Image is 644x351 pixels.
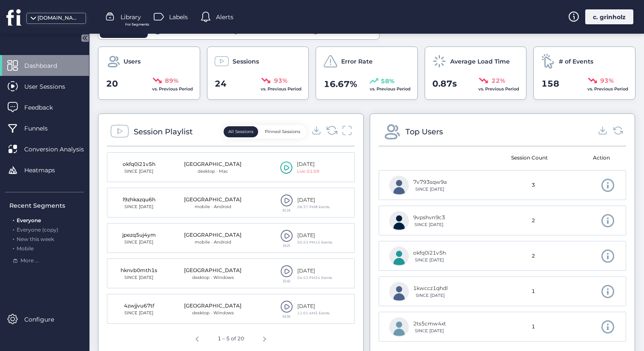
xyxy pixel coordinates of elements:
[121,12,141,22] span: Library
[341,57,373,66] span: Error Rate
[216,12,233,22] span: Alerts
[280,315,293,318] div: 03:56
[261,86,302,92] span: vs. Previous Period
[280,244,293,247] div: 10:25
[189,329,206,346] button: Previous page
[297,232,332,240] div: [DATE]
[297,160,319,168] div: [DATE]
[274,76,287,85] span: 93%
[118,231,160,239] div: jpezq5uj4ym
[20,257,39,265] span: More ...
[184,302,241,310] div: [GEOGRAPHIC_DATA]
[297,240,332,245] div: 05:53 PMㅤ15 Events
[413,221,445,228] div: SINCE [DATE]
[37,14,80,22] div: [DOMAIN_NAME]
[492,76,505,85] span: 22%
[184,239,241,246] div: mobile · Android
[118,310,160,316] div: SINCE [DATE]
[152,86,193,92] span: vs. Previous Period
[413,178,447,186] div: 7v793sqw9a
[184,267,241,275] div: [GEOGRAPHIC_DATA]
[184,168,241,175] div: desktop · Mac
[13,215,14,223] span: .
[297,267,332,275] div: [DATE]
[413,328,446,334] div: SINCE [DATE]
[600,76,614,85] span: 93%
[13,225,14,233] span: .
[118,267,160,275] div: hknvb0mth1s
[134,126,193,138] div: Session Playlist
[532,287,535,296] span: 1
[165,76,178,85] span: 89%
[413,257,446,264] div: SINCE [DATE]
[184,231,241,239] div: [GEOGRAPHIC_DATA]
[280,209,293,212] div: 01:24
[370,86,411,92] span: vs. Previous Period
[118,203,160,210] div: SINCE [DATE]
[214,331,247,346] div: 1 – 5 of 20
[169,12,188,22] span: Labels
[297,310,330,316] div: 11:01 AMㅤ2 Events
[478,86,519,92] span: vs. Previous Period
[413,214,445,222] div: 9vpshvn9c3
[559,57,593,66] span: # of Events
[118,168,160,175] div: SINCE [DATE]
[118,274,160,281] div: SINCE [DATE]
[215,77,227,90] span: 24
[532,217,535,225] span: 2
[184,274,241,281] div: desktop · Windows
[297,302,330,310] div: [DATE]
[24,124,60,133] span: Funnels
[297,196,330,204] div: [DATE]
[17,236,54,242] span: New this week
[532,323,535,331] span: 1
[24,82,78,91] span: User Sessions
[106,77,118,90] span: 20
[24,145,97,154] span: Conversion Analysis
[24,103,66,112] span: Feedback
[184,196,241,204] div: [GEOGRAPHIC_DATA]
[405,126,443,138] div: Top Users
[297,168,319,175] div: Live 01:09
[24,165,68,175] span: Heatmaps
[280,279,293,283] div: 25:42
[184,160,241,168] div: [GEOGRAPHIC_DATA]
[432,77,457,90] span: 0.87s
[381,76,394,86] span: 58%
[324,78,357,91] span: 16.67%
[224,126,258,137] button: All Sessions
[499,146,560,170] mat-header-cell: Session Count
[184,310,241,316] div: desktop · Windows
[118,160,160,168] div: okfq0i21v5h
[17,245,34,252] span: Mobile
[13,244,14,252] span: .
[450,57,510,66] span: Average Load Time
[125,22,149,27] span: For Segments
[413,249,446,257] div: okfq0i21v5h
[541,77,559,90] span: 158
[532,252,535,260] span: 2
[17,226,58,233] span: Everyone (copy)
[24,315,67,324] span: Configure
[184,203,241,210] div: mobile · Android
[297,204,330,210] div: 06:37 PMㅤ8 Events
[585,9,633,24] div: c. grinholz
[587,86,628,92] span: vs. Previous Period
[9,201,84,210] div: Recent Segments
[256,329,273,346] button: Next page
[24,61,70,70] span: Dashboard
[118,302,160,310] div: 4zwjjvu67tf
[118,196,160,204] div: l9zhkazqu6h
[560,146,620,170] mat-header-cell: Action
[233,57,259,66] span: Sessions
[413,320,446,328] div: 2ts5cmw4xt
[13,234,14,242] span: .
[118,239,160,246] div: SINCE [DATE]
[413,186,447,193] div: SINCE [DATE]
[413,284,448,293] div: 1kwccz1qhdl
[297,275,332,281] div: 04:53 PMㅤ24 Events
[17,217,41,223] span: Everyone
[413,292,448,299] div: SINCE [DATE]
[532,181,535,189] span: 3
[124,57,141,66] span: Users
